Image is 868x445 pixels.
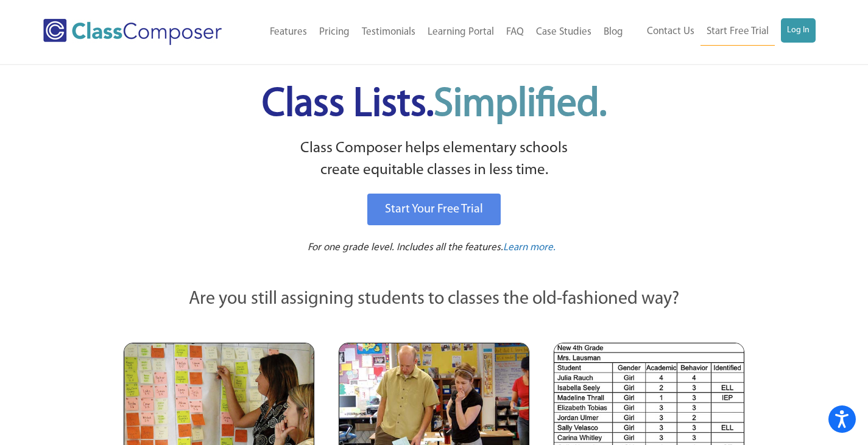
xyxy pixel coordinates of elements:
nav: Header Menu [248,19,629,46]
a: Blog [598,19,629,46]
a: Learning Portal [422,19,500,46]
a: Learn more. [503,240,556,256]
a: Case Studies [530,19,598,46]
p: Are you still assigning students to classes the old-fashioned way? [124,286,745,313]
span: Class Lists. [262,85,607,125]
a: FAQ [500,19,530,46]
a: Contact Us [641,18,700,45]
nav: Header Menu [629,18,816,46]
a: Testimonials [356,19,422,46]
span: For one grade level. Includes all the features. [308,242,503,253]
a: Features [264,19,313,46]
img: Class Composer [43,19,222,45]
span: Simplified. [434,85,607,125]
a: Start Your Free Trial [367,194,501,225]
span: Start Your Free Trial [385,203,483,215]
a: Start Free Trial [700,18,775,46]
a: Log In [781,18,816,43]
p: Class Composer helps elementary schools create equitable classes in less time. [122,138,747,182]
a: Pricing [313,19,356,46]
span: Learn more. [503,242,556,253]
